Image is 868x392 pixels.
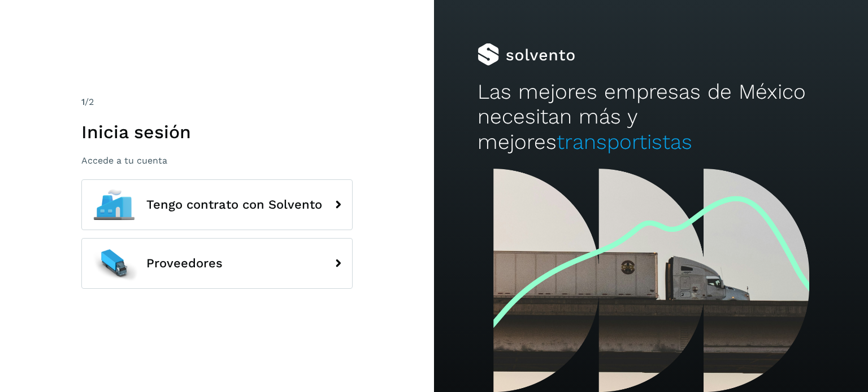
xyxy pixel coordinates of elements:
[146,257,223,270] span: Proveedores
[478,80,824,155] h2: Las mejores empresas de México necesitan más y mejores
[557,130,692,154] span: transportistas
[81,179,353,230] button: Tengo contrato con Solvento
[81,95,353,109] div: /2
[81,96,85,107] span: 1
[146,198,322,212] span: Tengo contrato con Solvento
[81,121,353,143] h1: Inicia sesión
[81,238,353,289] button: Proveedores
[81,155,353,166] p: Accede a tu cuenta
